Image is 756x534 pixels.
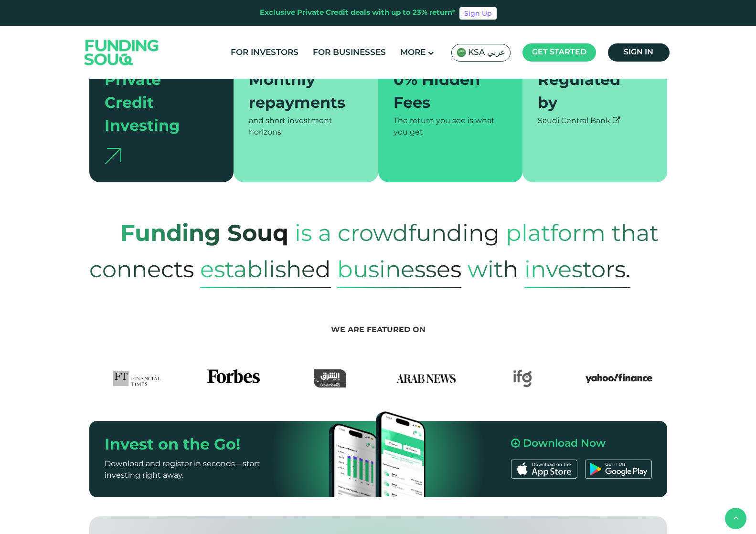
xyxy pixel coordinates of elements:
img: Arab News Logo [393,369,459,387]
div: The return you see is what you get [394,115,508,138]
img: Google Play [585,460,651,479]
span: with [468,246,518,293]
strong: Funding Souq [120,224,288,246]
img: App Store [511,460,577,479]
span: Get started [532,49,586,56]
img: arrow [105,148,121,164]
a: For Investors [228,45,301,61]
img: SA Flag [457,48,466,57]
div: Monthly repayments [249,70,351,115]
img: FTLogo Logo [113,369,161,387]
button: back [725,508,746,529]
img: Yahoo Finance Logo [586,369,652,387]
p: Download and register in seconds—start investing right away. [105,459,294,482]
img: Mobile App [321,397,436,512]
a: Sign Up [459,7,497,20]
img: Forbes Logo [207,369,260,387]
span: Investors. [524,254,630,288]
img: IFG Logo [513,369,532,387]
span: Invest on the Go! [105,438,240,452]
span: platform that connects [89,209,659,293]
a: For Businesses [310,45,388,61]
div: Exclusive Private Credit deals with up to 23% return* [260,8,456,19]
span: Download Now [523,439,606,449]
div: Private Credit Investing [105,70,207,138]
a: Sign in [608,43,670,62]
span: Sign in [624,49,653,56]
div: 0% Hidden Fees [394,70,496,115]
span: is a crowdfunding [295,209,500,256]
span: Businesses [337,254,461,288]
span: established [200,254,331,288]
div: Saudi Central Bank [538,115,652,127]
span: KSA عربي [468,47,505,58]
img: Asharq Business Logo [314,369,346,387]
span: We are featured on [331,326,426,334]
img: Logo [75,29,169,77]
span: More [400,49,426,57]
div: and short investment horizons [249,115,363,138]
div: Regulated by [538,70,640,115]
